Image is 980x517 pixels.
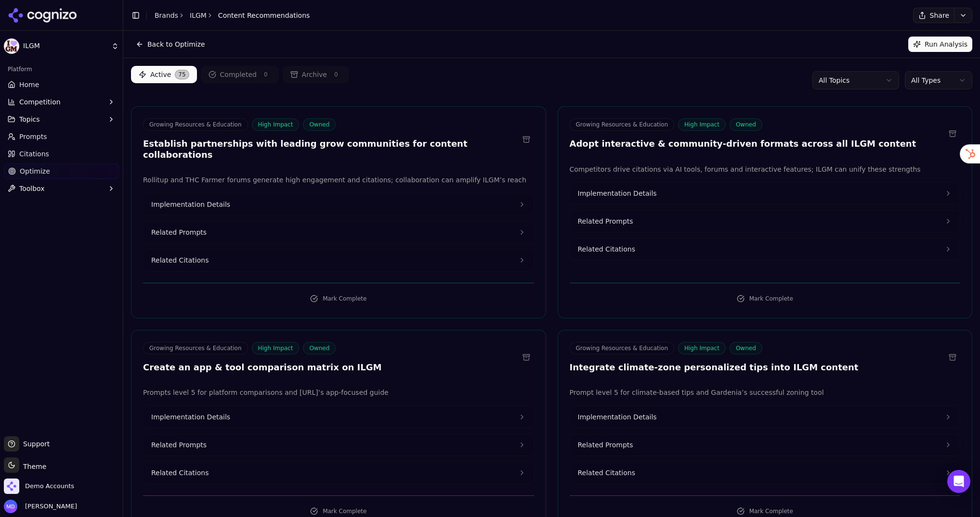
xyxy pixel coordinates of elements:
[19,80,39,89] span: Home
[303,118,336,131] span: Owned
[570,239,960,260] button: Related Citations
[144,462,534,483] button: Related Citations
[578,440,633,450] span: Related Prompts
[519,132,534,147] button: Archive recommendation
[570,362,859,373] h3: Integrate climate-zone personalized tips into ILGM content
[4,38,19,54] img: ILGM
[190,11,207,20] a: ILGM
[201,66,279,83] button: Completed0
[131,37,210,52] button: Back to Optimize
[945,350,960,365] button: Archive recommendation
[144,222,534,243] button: Related Prompts
[143,362,381,373] h3: Create an app & tool comparison matrix on ILGM
[151,200,230,209] span: Implementation Details
[19,97,61,107] span: Competition
[4,479,74,494] button: Open organization switcher
[945,126,960,141] button: Archive recommendation
[19,149,49,159] span: Citations
[252,342,300,354] span: High Impact
[730,118,762,131] span: Owned
[913,8,954,23] button: Share
[21,502,77,511] span: [PERSON_NAME]
[570,291,961,306] button: Mark Complete
[947,470,970,493] div: Open Intercom Messenger
[570,387,961,398] p: Prompt level 5 for climate-based tips and Gardenia’s successful zoning tool
[4,77,119,92] a: Home
[519,350,534,365] button: Archive recommendation
[331,70,341,79] span: 0
[4,500,17,513] img: Melissa Dowd
[4,500,77,513] button: Open user button
[283,66,349,83] button: Archive0
[151,468,209,478] span: Related Citations
[144,250,534,271] button: Related Citations
[151,255,209,265] span: Related Citations
[570,406,960,428] button: Implementation Details
[570,342,675,354] span: Growing Resources & Education
[25,482,74,491] span: Demo Accounts
[143,342,248,354] span: Growing Resources & Education
[570,434,960,455] button: Related Prompts
[23,42,107,50] span: ILGM
[730,342,762,354] span: Owned
[4,112,119,127] button: Topics
[155,11,310,20] nav: breadcrumb
[570,139,916,150] h3: Adopt interactive & community-driven formats across all ILGM content
[678,118,726,131] span: High Impact
[143,139,519,160] h3: Establish partnerships with leading grow communities for content collaborations
[218,11,310,20] span: Content Recommendations
[4,129,119,144] a: Prompts
[261,70,271,79] span: 0
[143,387,534,398] p: Prompts level 5 for platform comparisons and [URL]’s app-focused guide
[4,164,119,179] a: Optimize
[155,12,178,19] a: Brands
[19,184,45,193] span: Toolbox
[908,37,972,52] button: Run Analysis
[144,406,534,428] button: Implementation Details
[144,434,534,455] button: Related Prompts
[578,244,635,254] span: Related Citations
[570,118,675,131] span: Growing Resources & Education
[151,227,207,237] span: Related Prompts
[303,342,336,354] span: Owned
[151,412,230,422] span: Implementation Details
[570,462,960,483] button: Related Citations
[4,181,119,196] button: Toolbox
[578,216,633,226] span: Related Prompts
[578,468,635,478] span: Related Citations
[578,189,657,198] span: Implementation Details
[143,118,248,131] span: Growing Resources & Education
[570,164,961,175] p: Competitors drive citations via AI tools, forums and interactive features; ILGM can unify these s...
[175,70,189,79] span: 75
[19,114,40,124] span: Topics
[20,166,50,176] span: Optimize
[4,94,119,110] button: Competition
[19,463,46,470] span: Theme
[151,440,207,450] span: Related Prompts
[678,342,726,354] span: High Impact
[4,62,119,77] div: Platform
[144,194,534,215] button: Implementation Details
[252,118,300,131] span: High Impact
[578,412,657,422] span: Implementation Details
[4,479,19,494] img: Demo Accounts
[19,132,47,141] span: Prompts
[143,291,534,306] button: Mark Complete
[570,211,960,232] button: Related Prompts
[131,66,197,83] button: Active75
[4,146,119,162] a: Citations
[19,439,50,449] span: Support
[143,175,534,186] p: Rollitup and THC Farmer forums generate high engagement and citations; collaboration can amplify ...
[570,183,960,204] button: Implementation Details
